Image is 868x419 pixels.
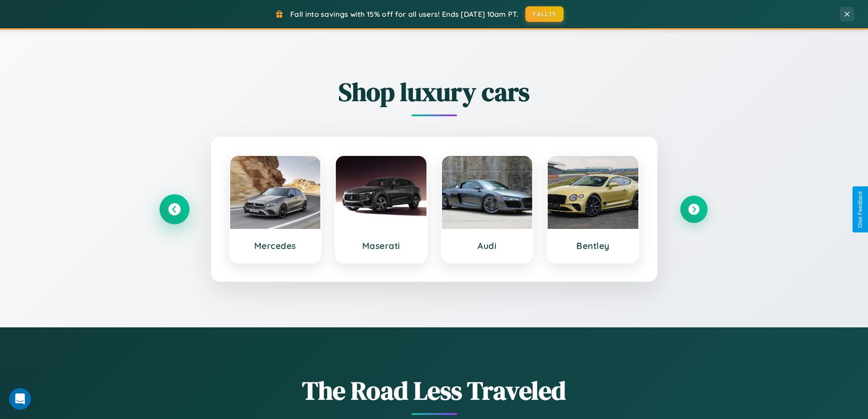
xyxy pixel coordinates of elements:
button: FALL15 [525,6,564,22]
span: Fall into savings with 15% off for all users! Ends [DATE] 10am PT. [290,10,519,19]
h3: Audi [451,240,524,251]
div: Give Feedback [857,191,863,228]
h1: The Road Less Traveled [161,373,708,408]
h3: Mercedes [239,240,312,251]
iframe: Intercom live chat [9,388,31,410]
h2: Shop luxury cars [161,74,708,109]
h3: Bentley [557,240,629,251]
h3: Maserati [345,240,417,251]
